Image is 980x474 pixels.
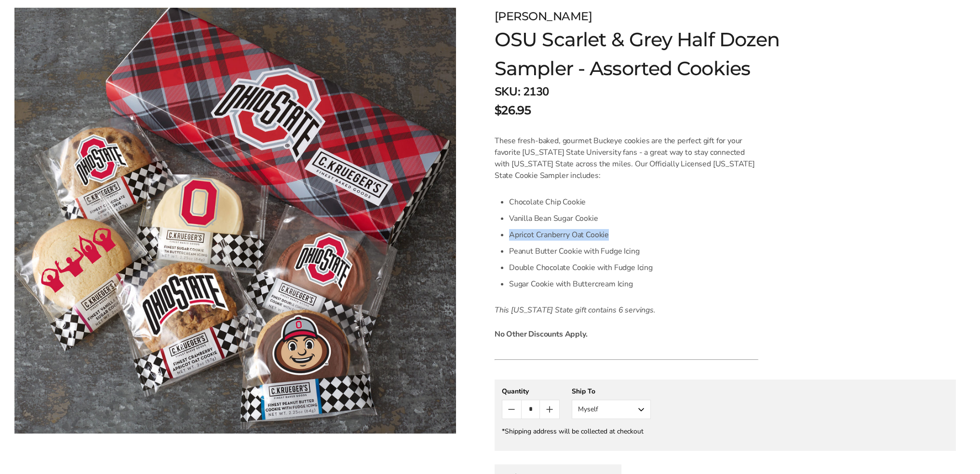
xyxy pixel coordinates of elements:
[495,379,956,451] gfm-form: New recipient
[509,259,758,276] li: Double Chocolate Cookie with Fudge Icing
[502,400,521,419] button: Count minus
[495,329,588,339] strong: No Other Discounts Apply.
[495,135,758,181] p: These fresh-baked, gourmet Buckeye cookies are the perfect gift for your favorite [US_STATE] Stat...
[509,276,758,292] li: Sugar Cookie with Buttercream Icing
[572,400,651,419] button: Myself
[509,243,758,259] li: Peanut Butter Cookie with Fudge Icing
[495,84,520,99] strong: SKU:
[495,25,802,83] h1: OSU Scarlet & Grey Half Dozen Sampler - Assorted Cookies
[495,8,802,25] div: [PERSON_NAME]
[502,427,949,436] div: *Shipping address will be collected at checkout
[8,437,100,466] iframe: Sign Up via Text for Offers
[509,210,758,227] li: Vanilla Bean Sugar Cookie
[495,305,656,315] em: This [US_STATE] State gift contains 6 servings.
[495,102,531,119] span: $26.95
[14,8,456,433] img: OSU Scarlet & Grey Half Dozen Sampler - Assorted Cookies
[502,387,560,396] div: Quantity
[649,159,711,169] span: Officially Licensed
[509,194,758,210] li: Chocolate Chip Cookie
[509,227,758,243] li: Apricot Cranberry Oat Cookie
[540,400,559,419] button: Count plus
[572,387,651,396] div: Ship To
[521,400,540,419] input: Quantity
[523,84,549,99] span: 2130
